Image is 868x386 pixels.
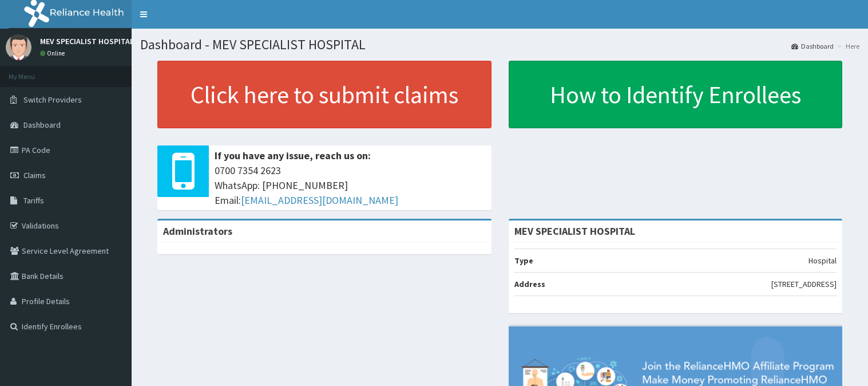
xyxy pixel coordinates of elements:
span: Claims [23,170,46,180]
a: Online [40,49,68,57]
img: User Image [6,34,31,60]
p: MEV SPECIALIST HOSPITAL [40,37,134,45]
b: Type [514,255,533,266]
span: 0700 7354 2623 WhatsApp: [PHONE_NUMBER] Email: [215,163,486,207]
a: Click here to submit claims [157,61,492,128]
a: Dashboard [791,41,834,51]
span: Switch Providers [23,94,82,105]
li: Here [835,41,859,51]
b: Administrators [163,224,232,238]
h1: Dashboard - MEV SPECIALIST HOSPITAL [140,37,859,52]
strong: MEV SPECIALIST HOSPITAL [514,224,635,238]
span: Dashboard [23,120,61,130]
p: [STREET_ADDRESS] [771,278,837,290]
b: If you have any issue, reach us on: [215,149,371,162]
a: How to Identify Enrollees [509,61,843,128]
a: [EMAIL_ADDRESS][DOMAIN_NAME] [241,194,398,207]
span: Tariffs [23,195,44,206]
p: Hospital [808,255,837,266]
b: Address [514,279,545,289]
